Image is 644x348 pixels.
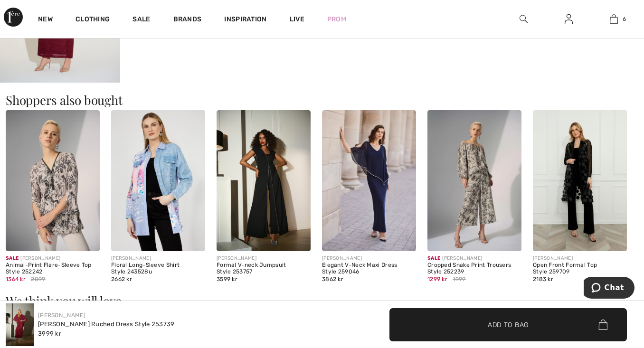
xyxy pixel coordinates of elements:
div: [PERSON_NAME] [533,255,627,262]
img: My Bag [610,13,618,25]
img: search the website [520,13,528,25]
img: Maxi Sheath Ruched Dress Style 253739 [6,303,34,346]
a: Brands [173,15,202,25]
img: Animal-Print Flare-Sleeve Top Style 252242 [6,110,100,251]
div: Open Front Formal Top Style 259709 [533,262,627,275]
div: [PERSON_NAME] [6,255,100,262]
a: New [38,15,53,25]
span: Sale [6,255,19,261]
div: [PERSON_NAME] [111,255,205,262]
span: 1364 kr [6,276,26,282]
span: 1999 [453,275,465,283]
img: 1ère Avenue [4,8,23,27]
a: [PERSON_NAME] [38,312,85,319]
span: 2183 kr [533,276,553,282]
a: Clothing [76,15,110,25]
div: Floral Long-Sleeve Shirt Style 243528u [111,262,205,275]
span: 2099 [31,275,45,283]
img: Formal V-neck Jumpsuit Style 253757 [217,110,311,251]
h3: Shoppers also bought [6,94,638,106]
span: Add to Bag [488,320,529,329]
span: 3599 kr [217,276,237,282]
iframe: Opens a widget where you can chat to one of our agents [584,277,635,301]
a: Sign In [557,13,580,25]
a: Prom [327,14,346,24]
span: 3999 kr [38,330,61,337]
img: My Info [565,13,573,25]
a: 6 [592,13,636,25]
div: Elegant V-Neck Maxi Dress Style 259046 [322,262,416,275]
div: Animal-Print Flare-Sleeve Top Style 252242 [6,262,100,275]
span: Sale [427,255,440,261]
h3: We think you will love [6,295,638,307]
div: [PERSON_NAME] [217,255,311,262]
div: [PERSON_NAME] Ruched Dress Style 253739 [38,320,175,329]
div: [PERSON_NAME] [322,255,416,262]
img: Open Front Formal Top Style 259709 [533,110,627,251]
div: Cropped Snake Print Trousers Style 252239 [427,262,521,275]
img: Cropped Snake Print Trousers Style 252239 [427,110,521,251]
span: 6 [623,15,626,23]
img: Bag.svg [598,320,607,330]
span: 1299 kr [427,276,447,282]
span: 3862 kr [322,276,343,282]
div: Formal V-neck Jumpsuit Style 253757 [217,262,311,275]
a: Sale [133,15,150,25]
img: Floral Long-Sleeve Shirt Style 243528u [111,110,205,251]
span: Inspiration [224,15,266,25]
img: Elegant V-Neck Maxi Dress Style 259046 [322,110,416,251]
div: [PERSON_NAME] [427,255,521,262]
a: Live [290,14,304,24]
span: 2662 kr [111,276,132,282]
button: Add to Bag [389,308,627,341]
